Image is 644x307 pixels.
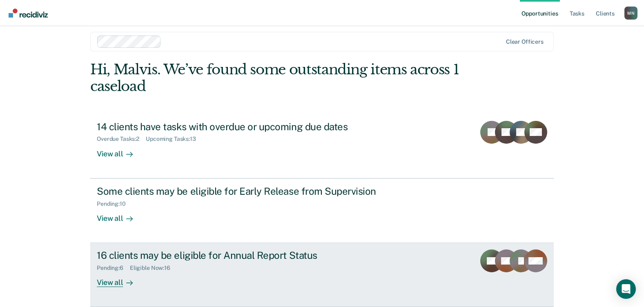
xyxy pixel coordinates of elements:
[97,185,383,197] div: Some clients may be eligible for Early Release from Supervision
[97,136,146,142] div: Overdue Tasks : 2
[616,279,636,299] div: Open Intercom Messenger
[146,136,203,142] div: Upcoming Tasks : 13
[97,265,130,271] div: Pending : 6
[97,200,132,207] div: Pending : 10
[97,271,143,287] div: View all
[506,38,544,45] div: Clear officers
[624,7,637,20] div: M N
[90,114,554,178] a: 14 clients have tasks with overdue or upcoming due datesOverdue Tasks:2Upcoming Tasks:13View all
[90,61,461,95] div: Hi, Malvis. We’ve found some outstanding items across 1 caseload
[9,9,48,18] img: Recidiviz
[130,265,177,271] div: Eligible Now : 16
[97,121,383,133] div: 14 clients have tasks with overdue or upcoming due dates
[90,243,554,307] a: 16 clients may be eligible for Annual Report StatusPending:6Eligible Now:16View all
[97,142,143,158] div: View all
[624,7,637,20] button: Profile dropdown button
[97,249,383,261] div: 16 clients may be eligible for Annual Report Status
[90,178,554,243] a: Some clients may be eligible for Early Release from SupervisionPending:10View all
[97,207,143,223] div: View all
